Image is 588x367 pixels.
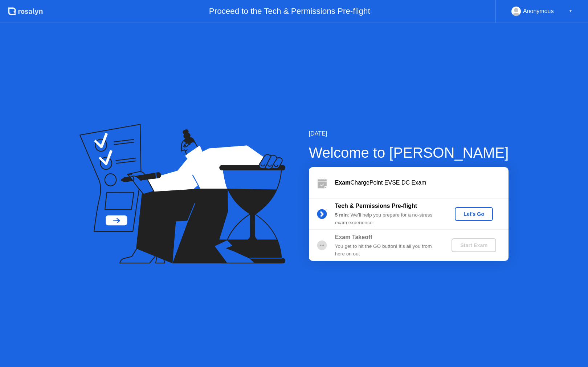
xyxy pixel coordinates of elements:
div: Start Exam [454,242,493,248]
div: Anonymous [523,7,554,16]
div: Let's Go [458,211,490,217]
div: Welcome to [PERSON_NAME] [309,142,509,164]
button: Let's Go [455,207,493,221]
div: ▼ [569,7,572,16]
b: 5 min [335,212,348,218]
button: Start Exam [452,238,496,252]
b: Tech & Permissions Pre-flight [335,203,417,209]
b: Exam Takeoff [335,234,372,240]
div: ChargePoint EVSE DC Exam [335,178,509,187]
div: You get to hit the GO button! It’s all you from here on out [335,243,440,258]
div: [DATE] [309,129,509,138]
div: : We’ll help you prepare for a no-stress exam experience [335,211,440,226]
b: Exam [335,180,351,186]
